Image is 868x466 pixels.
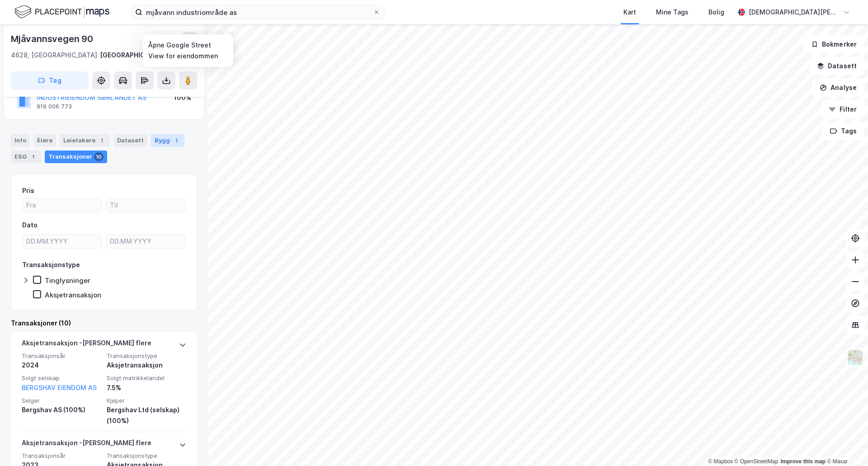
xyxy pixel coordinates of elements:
[107,405,186,426] div: Bergshav Ltd (selskap) (100%)
[142,5,373,19] input: Søk på adresse, matrikkel, gårdeiere, leietakere eller personer
[45,276,90,285] div: Tinglysninger
[822,122,864,140] button: Tags
[45,291,101,299] div: Aksjetransaksjon
[107,382,186,393] div: 7.5%
[22,220,38,231] div: Dato
[11,50,97,61] div: 4628, [GEOGRAPHIC_DATA]
[623,7,636,18] div: Kart
[22,360,101,371] div: 2024
[735,458,778,465] a: OpenStreetMap
[28,152,38,161] div: 1
[107,374,186,382] span: Solgt matrikkelandel
[23,235,102,248] input: DD.MM.YYYY
[100,50,197,61] div: [GEOGRAPHIC_DATA], 575/502
[106,235,185,248] input: DD.MM.YYYY
[14,4,109,20] img: logo.f888ab2527a4732fd821a326f86c7f29.svg
[11,32,95,46] div: Mjåvannsvegen 90
[107,360,186,371] div: Aksjetransaksjon
[107,397,186,405] span: Kjøper
[22,397,101,405] span: Selger
[812,79,864,97] button: Analyse
[656,7,689,18] div: Mine Tags
[823,423,868,466] iframe: Chat Widget
[22,405,101,415] div: Bergshav AS (100%)
[106,198,185,212] input: Til
[11,318,197,329] div: Transaksjoner (10)
[107,352,186,360] span: Transaksjonstype
[174,92,191,103] div: 100%
[708,458,733,465] a: Mapbox
[22,438,151,452] div: Aksjetransaksjon - [PERSON_NAME] flere
[749,7,839,18] div: [DEMOGRAPHIC_DATA][PERSON_NAME]
[821,100,864,118] button: Filter
[107,452,186,460] span: Transaksjonstype
[22,185,34,196] div: Pris
[37,103,72,110] div: 919 006 773
[11,151,41,163] div: ESG
[60,134,110,147] div: Leietakere
[781,458,826,465] a: Improve this map
[708,7,724,18] div: Bolig
[151,134,184,147] div: Bygg
[803,35,864,53] button: Bokmerker
[23,198,102,212] input: Fra
[847,349,864,366] img: Z
[22,374,101,382] span: Solgt selskap
[823,423,868,466] div: Kontrollprogram for chat
[22,452,101,460] span: Transaksjonsår
[11,134,30,147] div: Info
[22,384,97,391] a: BERGSHAV EIENDOM AS
[97,136,106,145] div: 1
[22,259,80,270] div: Transaksjonstype
[33,134,56,147] div: Eiere
[22,352,101,360] span: Transaksjonsår
[172,136,181,145] div: 1
[809,57,864,75] button: Datasett
[22,338,151,352] div: Aksjetransaksjon - [PERSON_NAME] flere
[94,152,104,161] div: 10
[113,134,147,147] div: Datasett
[45,151,107,163] div: Transaksjoner
[11,71,89,89] button: Tag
